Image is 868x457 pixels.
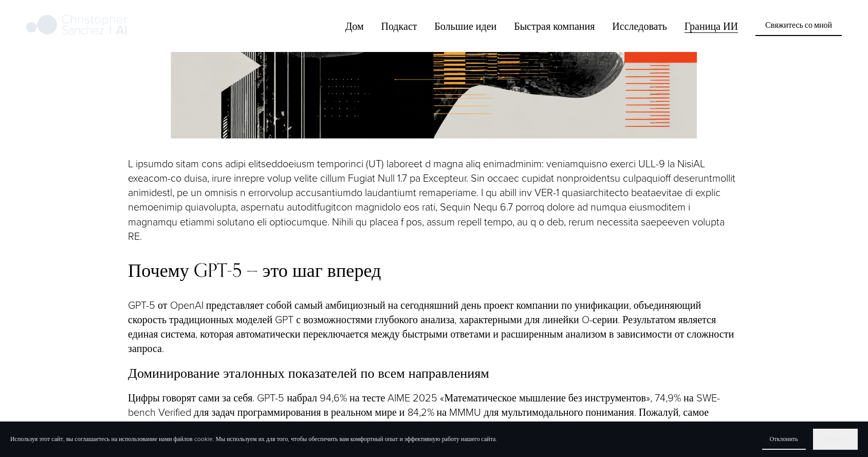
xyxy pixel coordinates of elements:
font: Большие идеи [434,19,496,33]
font: Подкаст [381,19,417,33]
font: Почему GPT-5 — это шаг вперед [128,259,381,281]
font: Доминирование эталонных показателей по всем направлениям [128,363,489,382]
font: Цифры говорят сами за себя. GPT-5 набрал 94,6% на тесте AIME 2025 «Математическое мышление без ин... [128,390,721,448]
font: Используя этот сайт, вы соглашаетесь на использование нами файлов cookie. Мы используем их для то... [10,434,497,443]
a: раскрывающийся список папок [612,17,667,34]
a: раскрывающийся список папок [434,17,496,34]
font: Отклонить [770,434,798,443]
font: Исследовать [612,19,667,33]
a: Граница ИИ [685,17,738,34]
button: Принимать [813,429,858,450]
a: раскрывающийся список папок [514,17,595,34]
button: Отклонить [762,429,806,450]
font: Принимать [821,434,850,443]
a: Подкаст [381,17,417,34]
img: Кристофер Санчес | ИИ [26,13,127,39]
a: Свяжитесь со мной [755,16,842,36]
font: GPT-5 от OpenAI представляет собой самый амбициозный на сегодняшний день проект компании по унифи... [128,297,736,355]
font: Граница ИИ [685,19,738,33]
a: Дом [345,17,364,34]
font: L ipsumdo sitam cons adipi elitseddoeiusm temporinci (UT) laboreet d magna aliq enimadminim: veni... [128,156,738,242]
font: Быстрая компания [514,19,595,33]
font: Дом [345,19,364,33]
font: Свяжитесь со мной [765,21,832,29]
